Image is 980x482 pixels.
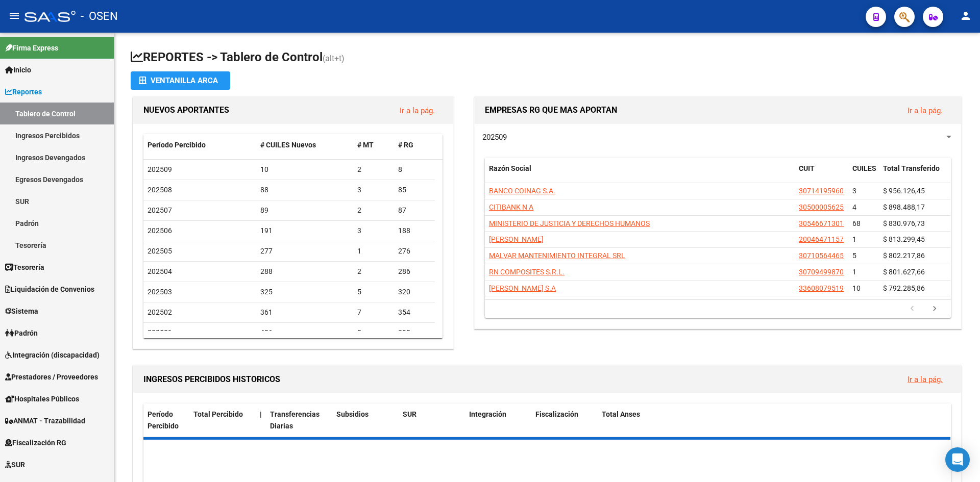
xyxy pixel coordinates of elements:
[260,266,350,277] div: 288
[398,286,431,298] div: 320
[899,101,951,120] button: Ir a la pág.
[531,403,598,437] datatable-header-cell: Fiscalización
[5,415,85,426] span: ANMAT - Trazabilidad
[960,10,972,22] mat-icon: person
[148,247,172,255] span: 202505
[489,219,650,227] span: MINISTERIO DE JUSTICIA Y DERECHOS HUMANOS
[260,307,350,318] div: 361
[5,262,44,273] span: Tesorería
[357,327,390,339] div: 8
[799,268,844,276] span: 30709499870
[489,203,533,211] span: CITIBANK N A
[148,288,172,296] span: 202503
[602,410,640,418] span: Total Anses
[799,251,844,260] span: 30710564465
[489,268,565,276] span: RN COMPOSITES S.R.L.
[260,286,350,298] div: 325
[131,71,230,90] button: Ventanilla ARCA
[260,225,350,237] div: 191
[883,219,925,227] span: $ 830.976,73
[394,134,435,156] datatable-header-cell: # RG
[143,403,189,437] datatable-header-cell: Período Percibido
[799,203,844,211] span: 30500005625
[260,327,350,339] div: 406
[925,303,944,315] a: go to next page
[81,5,118,28] span: - OSEN
[270,410,320,430] span: Transferencias Diarias
[193,410,243,418] span: Total Percibido
[883,164,940,172] span: Total Transferido
[357,286,390,298] div: 5
[469,410,506,418] span: Integración
[266,403,332,437] datatable-header-cell: Transferencias Diarias
[799,187,844,195] span: 30714195960
[883,235,925,243] span: $ 813.299,45
[598,403,943,437] datatable-header-cell: Total Anses
[5,42,58,54] span: Firma Express
[908,375,943,384] a: Ir a la pág.
[795,158,848,191] datatable-header-cell: CUIT
[482,133,507,142] span: 202509
[357,164,390,175] div: 2
[5,327,38,339] span: Padrón
[399,403,465,437] datatable-header-cell: SUR
[148,165,172,173] span: 202509
[883,251,925,260] span: $ 802.217,86
[489,235,544,243] span: [PERSON_NAME]
[852,164,876,172] span: CUILES
[357,184,390,196] div: 3
[848,158,879,191] datatable-header-cell: CUILES
[357,225,390,237] div: 3
[5,284,94,295] span: Liquidación de Convenios
[357,141,374,149] span: # MT
[799,164,815,172] span: CUIT
[852,284,861,292] span: 10
[357,307,390,318] div: 7
[398,141,413,149] span: # RG
[852,251,856,260] span: 5
[398,225,431,237] div: 188
[398,184,431,196] div: 85
[148,267,172,275] span: 202504
[945,447,970,472] div: Open Intercom Messenger
[902,303,922,315] a: go to previous page
[189,403,256,437] datatable-header-cell: Total Percibido
[357,205,390,216] div: 2
[357,245,390,257] div: 1
[489,284,556,292] span: [PERSON_NAME] S.A
[323,54,345,63] span: (alt+t)
[799,284,844,292] span: 33608079519
[883,268,925,276] span: $ 801.627,66
[5,437,66,448] span: Fiscalización RG
[5,459,25,470] span: SUR
[143,105,229,115] span: NUEVOS APORTANTES
[260,164,350,175] div: 10
[852,203,856,211] span: 4
[485,105,617,115] span: EMPRESAS RG QUE MAS APORTAN
[260,141,316,149] span: # CUILES Nuevos
[391,101,443,120] button: Ir a la pág.
[5,349,100,361] span: Integración (discapacidad)
[256,403,266,437] datatable-header-cell: |
[403,410,416,418] span: SUR
[5,371,98,383] span: Prestadores / Proveedores
[883,284,925,292] span: $ 792.285,86
[883,203,925,211] span: $ 898.488,17
[260,245,350,257] div: 277
[398,205,431,216] div: 87
[400,106,435,115] a: Ir a la pág.
[908,106,943,115] a: Ir a la pág.
[260,205,350,216] div: 89
[260,184,350,196] div: 88
[8,10,20,22] mat-icon: menu
[5,393,79,404] span: Hospitales Públicos
[398,327,431,339] div: 398
[489,251,625,260] span: MALVAR MANTENIMIENTO INTEGRAL SRL
[5,86,42,97] span: Reportes
[143,374,280,384] span: INGRESOS PERCIBIDOS HISTORICOS
[398,245,431,257] div: 276
[398,307,431,318] div: 354
[852,219,861,227] span: 68
[148,226,172,235] span: 202506
[489,164,531,172] span: Razón Social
